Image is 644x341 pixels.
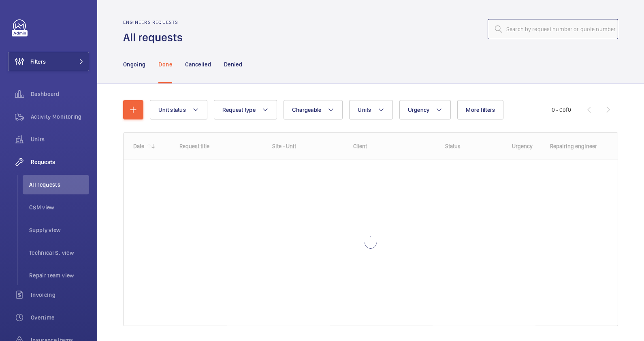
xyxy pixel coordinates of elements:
[563,107,568,113] span: of
[123,30,188,45] h1: All requests
[158,60,172,68] p: Done
[399,100,451,119] button: Urgency
[552,107,571,113] span: 0 - 0 0
[466,107,495,113] span: More filters
[31,313,89,322] span: Overtime
[123,60,145,68] p: Ongoing
[29,271,89,279] span: Repair team view
[224,60,242,68] p: Denied
[29,249,89,257] span: Technical S. view
[488,19,618,39] input: Search by request number or quote number
[31,135,89,143] span: Units
[185,60,211,68] p: Cancelled
[349,100,392,119] button: Units
[123,19,188,25] h2: Engineers requests
[284,100,343,119] button: Chargeable
[31,291,89,299] span: Invoicing
[8,52,89,71] button: Filters
[408,107,430,113] span: Urgency
[457,100,503,119] button: More filters
[292,107,322,113] span: Chargeable
[31,90,89,98] span: Dashboard
[29,226,89,234] span: Supply view
[150,100,207,119] button: Unit status
[29,181,89,189] span: All requests
[222,107,256,113] span: Request type
[29,203,89,211] span: CSM view
[158,107,186,113] span: Unit status
[214,100,277,119] button: Request type
[30,58,46,66] span: Filters
[31,158,89,166] span: Requests
[358,107,371,113] span: Units
[31,113,89,121] span: Activity Monitoring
